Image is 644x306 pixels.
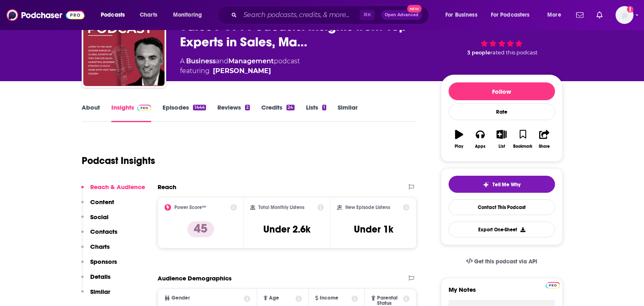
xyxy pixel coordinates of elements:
[381,10,422,20] button: Open AdvancedNew
[546,281,560,289] a: Pro website
[486,9,542,22] button: open menu
[533,125,555,154] button: Share
[547,9,561,21] span: More
[385,13,418,17] span: Open Advanced
[217,103,250,122] a: Reviews2
[140,9,157,21] span: Charts
[90,228,117,235] p: Contacts
[216,57,228,65] span: and
[193,105,206,110] div: 1444
[616,6,633,24] span: Logged in as lkingsley
[449,222,555,237] button: Export One-Sheet
[539,144,550,149] div: Share
[441,11,563,61] div: 45 3 peoplerated this podcast
[81,228,117,243] button: Contacts
[90,183,145,191] p: Reach & Audience
[512,125,533,154] button: Bookmark
[320,295,338,301] span: Income
[475,144,486,149] div: Apps
[81,243,110,258] button: Charts
[460,252,544,272] a: Get this podcast via API
[90,288,110,295] p: Similar
[499,144,505,149] div: List
[245,105,250,110] div: 2
[345,205,390,210] h2: New Episode Listens
[513,144,532,149] div: Bookmark
[171,295,190,301] span: Gender
[322,105,326,110] div: 1
[95,9,135,22] button: open menu
[180,66,300,76] span: featuring
[261,103,294,122] a: Credits24
[491,125,512,154] button: List
[407,5,422,13] span: New
[90,243,110,250] p: Charts
[137,105,152,111] img: Podchaser Pro
[186,57,216,65] a: Business
[240,9,360,22] input: Search podcasts, credits, & more...
[360,10,375,20] span: ⌘ K
[542,9,571,22] button: open menu
[627,6,633,13] svg: Add a profile image
[474,258,537,265] span: Get this podcast via API
[573,8,587,22] a: Show notifications dropdown
[7,7,85,23] img: Podchaser - Follow, Share and Rate Podcasts
[90,273,111,280] p: Details
[258,205,304,210] h2: Total Monthly Listens
[286,105,294,110] div: 24
[445,9,477,21] span: For Business
[81,288,110,303] button: Similar
[81,213,108,228] button: Social
[174,205,206,210] h2: Power Score™
[82,155,155,167] h1: Podcast Insights
[491,9,530,21] span: For Podcasters
[490,50,538,56] span: rated this podcast
[492,181,520,188] span: Tell Me Why
[616,6,633,24] img: User Profile
[134,9,162,22] a: Charts
[81,198,114,213] button: Content
[81,183,145,198] button: Reach & Audience
[158,183,176,191] h2: Reach
[449,286,555,300] label: My Notes
[158,274,232,282] h2: Audience Demographics
[167,9,212,22] button: open menu
[82,103,100,122] a: About
[226,6,437,24] div: Search podcasts, credits, & more...
[449,125,470,154] button: Play
[163,103,206,122] a: Episodes1444
[101,9,125,21] span: Podcasts
[616,6,633,24] button: Show profile menu
[173,9,202,21] span: Monitoring
[338,103,358,122] a: Similar
[483,181,489,188] img: tell me why sparkle
[269,295,279,301] span: Age
[449,176,555,193] button: tell me why sparkleTell Me Why
[306,103,326,122] a: Lists1
[263,223,310,235] h3: Under 2.6k
[546,282,560,289] img: Podchaser Pro
[180,56,300,76] div: A podcast
[228,57,274,65] a: Management
[90,258,117,265] p: Sponsors
[83,5,165,86] img: Sales POP! Podcasts: Insights from Top Experts in Sales, Marketing, Leadership & More.
[90,213,108,221] p: Social
[213,66,271,76] a: John Golden
[81,258,117,273] button: Sponsors
[470,125,491,154] button: Apps
[455,144,463,149] div: Play
[467,50,490,56] span: 3 people
[90,198,114,206] p: Content
[449,199,555,215] a: Contact This Podcast
[81,273,111,288] button: Details
[111,103,152,122] a: InsightsPodchaser Pro
[449,103,555,120] div: Rate
[377,295,402,306] span: Parental Status
[354,223,393,235] h3: Under 1k
[593,8,606,22] a: Show notifications dropdown
[449,82,555,100] button: Follow
[187,221,214,237] p: 45
[440,9,488,22] button: open menu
